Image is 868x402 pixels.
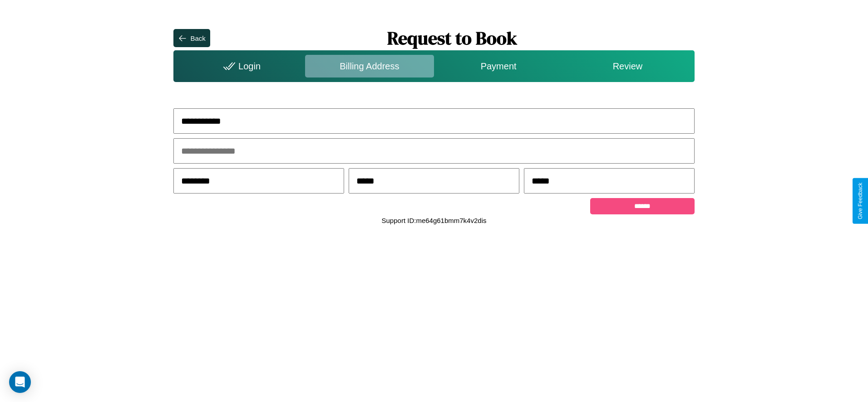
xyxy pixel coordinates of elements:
[9,371,31,393] div: Open Intercom Messenger
[176,55,305,77] div: Login
[563,55,692,77] div: Review
[173,29,210,47] button: Back
[190,34,205,42] div: Back
[305,55,434,77] div: Billing Address
[857,183,863,219] div: Give Feedback
[210,26,695,50] h1: Request to Book
[434,55,563,77] div: Payment
[382,214,487,227] p: Support ID: me64g61bmm7k4v2dis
